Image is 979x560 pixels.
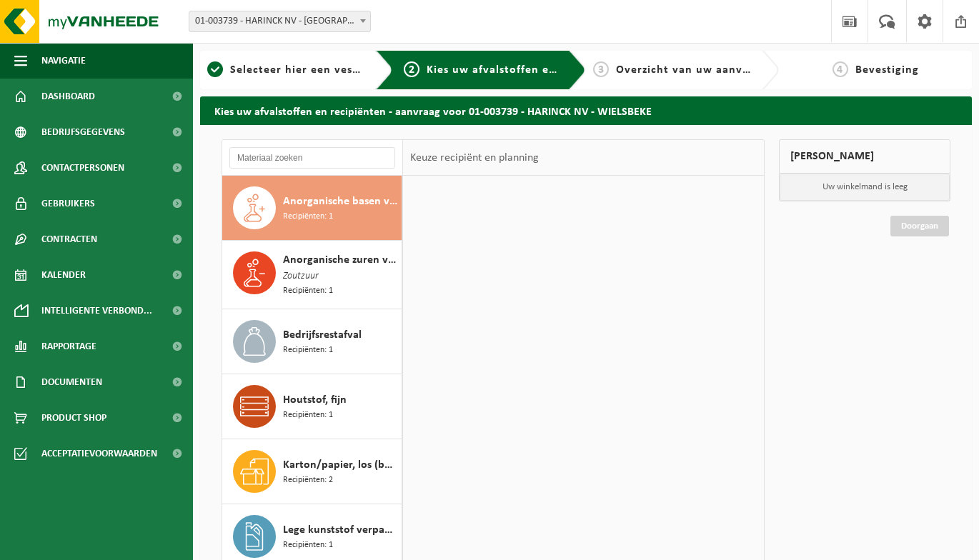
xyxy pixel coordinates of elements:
[283,210,333,224] span: Recipiënten: 1
[41,257,86,293] span: Kalender
[41,329,96,364] span: Rapportage
[593,61,609,77] span: 3
[833,61,848,77] span: 4
[41,293,152,329] span: Intelligente verbond...
[41,436,157,471] span: Acceptatievoorwaarden
[207,61,364,79] a: 1Selecteer hier een vestiging
[283,409,333,422] span: Recipiënten: 1
[283,344,333,357] span: Recipiënten: 1
[283,284,333,298] span: Recipiënten: 1
[855,64,919,76] span: Bevestiging
[283,326,362,344] span: Bedrijfsrestafval
[41,364,102,400] span: Documenten
[404,61,419,77] span: 2
[222,176,402,241] button: Anorganische basen vloeibaar in kleinverpakking Recipiënten: 1
[230,64,384,76] span: Selecteer hier een vestiging
[283,391,347,409] span: Houtstof, fijn
[41,114,125,150] span: Bedrijfsgegevens
[779,139,950,174] div: [PERSON_NAME]
[283,456,398,474] span: Karton/papier, los (bedrijven)
[41,186,95,221] span: Gebruikers
[41,150,124,186] span: Contactpersonen
[616,64,767,76] span: Overzicht van uw aanvraag
[229,147,395,169] input: Materiaal zoeken
[189,11,370,31] span: 01-003739 - HARINCK NV - WIELSBEKE
[780,174,950,201] p: Uw winkelmand is leeg
[890,216,949,236] a: Doorgaan
[189,11,371,32] span: 01-003739 - HARINCK NV - WIELSBEKE
[41,400,106,436] span: Product Shop
[222,241,402,309] button: Anorganische zuren vloeibaar in kleinverpakking Zoutzuur Recipiënten: 1
[283,269,319,284] span: Zoutzuur
[41,79,95,114] span: Dashboard
[283,539,333,552] span: Recipiënten: 1
[222,309,402,374] button: Bedrijfsrestafval Recipiënten: 1
[41,43,86,79] span: Navigatie
[200,96,972,124] h2: Kies uw afvalstoffen en recipiënten - aanvraag voor 01-003739 - HARINCK NV - WIELSBEKE
[283,521,398,539] span: Lege kunststof verpakkingen van gevaarlijke stoffen
[283,474,333,487] span: Recipiënten: 2
[427,64,623,76] span: Kies uw afvalstoffen en recipiënten
[283,251,398,269] span: Anorganische zuren vloeibaar in kleinverpakking
[207,61,223,77] span: 1
[403,140,546,176] div: Keuze recipiënt en planning
[222,439,402,504] button: Karton/papier, los (bedrijven) Recipiënten: 2
[222,374,402,439] button: Houtstof, fijn Recipiënten: 1
[41,221,97,257] span: Contracten
[283,193,398,210] span: Anorganische basen vloeibaar in kleinverpakking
